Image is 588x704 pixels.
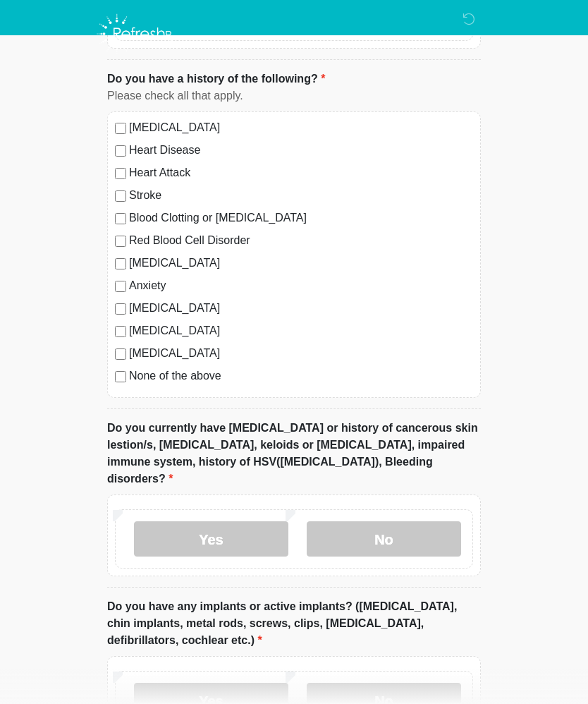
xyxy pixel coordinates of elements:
label: Stroke [129,187,473,204]
label: [MEDICAL_DATA] [129,322,473,339]
img: Refresh RX Logo [93,11,178,57]
label: [MEDICAL_DATA] [129,255,473,272]
label: [MEDICAL_DATA] [129,300,473,317]
label: Heart Attack [129,164,473,181]
input: [MEDICAL_DATA] [115,326,126,337]
label: Red Blood Cell Disorder [129,232,473,249]
label: [MEDICAL_DATA] [129,345,473,362]
input: [MEDICAL_DATA] [115,123,126,134]
input: Anxiety [115,281,126,292]
label: Anxiety [129,277,473,294]
input: Heart Disease [115,145,126,157]
label: [MEDICAL_DATA] [129,119,473,136]
label: Yes [134,521,288,557]
label: Blood Clotting or [MEDICAL_DATA] [129,210,473,226]
div: Please check all that apply. [107,87,481,104]
input: Stroke [115,190,126,202]
input: Blood Clotting or [MEDICAL_DATA] [115,213,126,224]
label: No [307,521,461,557]
input: None of the above [115,371,126,382]
input: [MEDICAL_DATA] [115,303,126,315]
input: Red Blood Cell Disorder [115,236,126,247]
input: [MEDICAL_DATA] [115,348,126,360]
input: [MEDICAL_DATA] [115,258,126,269]
label: Do you currently have [MEDICAL_DATA] or history of cancerous skin lestion/s, [MEDICAL_DATA], kelo... [107,420,481,487]
label: Heart Disease [129,142,473,159]
label: Do you have any implants or active implants? ([MEDICAL_DATA], chin implants, metal rods, screws, ... [107,598,481,649]
label: None of the above [129,368,473,384]
label: Do you have a history of the following? [107,71,325,87]
input: Heart Attack [115,168,126,179]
